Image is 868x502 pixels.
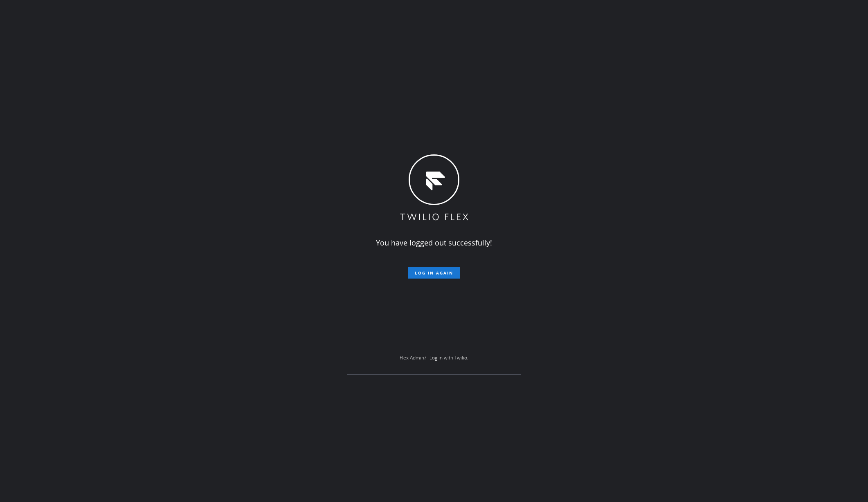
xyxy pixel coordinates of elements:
[415,270,453,276] span: Log in again
[376,238,492,248] span: You have logged out successfully!
[430,354,468,361] a: Log in with Twilio.
[408,267,460,279] button: Log in again
[400,354,426,361] span: Flex Admin?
